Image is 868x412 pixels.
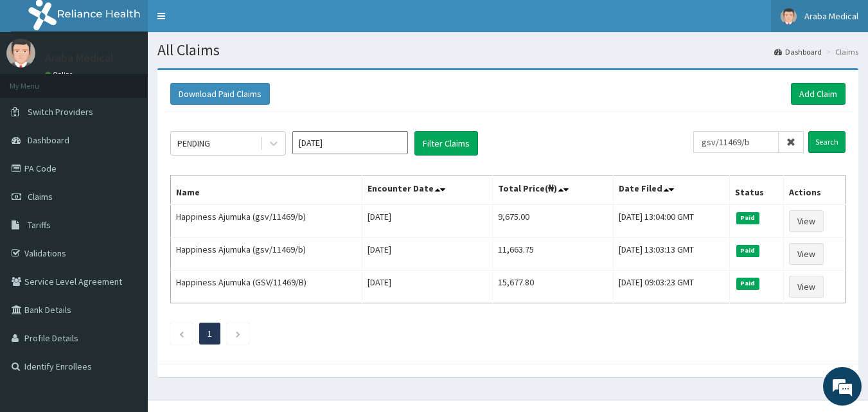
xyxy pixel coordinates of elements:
input: Select Month and Year [292,131,408,154]
img: User Image [781,8,797,24]
span: Araba Medical [804,10,858,22]
div: PENDING [177,137,210,150]
span: Switch Providers [28,106,93,118]
td: 11,663.75 [492,238,613,271]
a: View [789,210,824,232]
a: Online [45,70,76,79]
td: 9,675.00 [492,204,613,238]
th: Encounter Date [362,175,492,205]
th: Total Price(₦) [492,175,613,205]
td: [DATE] 09:03:23 GMT [613,271,729,303]
td: Happiness Ajumuka (GSV/11469/B) [171,271,362,303]
th: Actions [783,175,845,205]
th: Status [730,175,784,205]
a: Next page [235,328,241,339]
th: Name [171,175,362,205]
input: Search by HMO ID [693,131,779,153]
p: Araba Medical [45,52,114,64]
a: Add Claim [791,83,846,105]
a: Previous page [179,328,184,339]
span: We're online! [75,124,177,254]
button: Filter Claims [414,131,478,156]
button: Download Paid Claims [170,83,270,105]
textarea: Type your message and hit 'Enter' [6,275,245,320]
a: Dashboard [774,46,822,57]
td: [DATE] 13:04:00 GMT [613,204,729,238]
td: 15,677.80 [492,271,613,303]
span: Claims [28,191,53,202]
span: Dashboard [28,134,69,146]
h1: All Claims [157,42,858,58]
td: [DATE] [362,238,492,271]
a: View [789,276,824,298]
td: Happiness Ajumuka (gsv/11469/b) [171,238,362,271]
span: Paid [736,278,759,289]
td: Happiness Ajumuka (gsv/11469/b) [171,204,362,238]
td: [DATE] 13:03:13 GMT [613,238,729,271]
span: Tariffs [28,219,51,231]
img: d_794563401_company_1708531726252_794563401 [24,64,52,96]
span: Paid [736,212,759,224]
div: Chat with us now [67,72,216,89]
th: Date Filed [613,175,729,205]
a: Page 1 is your current page [208,328,212,339]
td: [DATE] [362,204,492,238]
li: Claims [823,46,858,57]
td: [DATE] [362,271,492,303]
div: Minimize live chat window [211,6,242,37]
a: View [789,243,824,265]
input: Search [808,131,846,153]
img: User Image [6,39,35,67]
span: Paid [736,245,759,256]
